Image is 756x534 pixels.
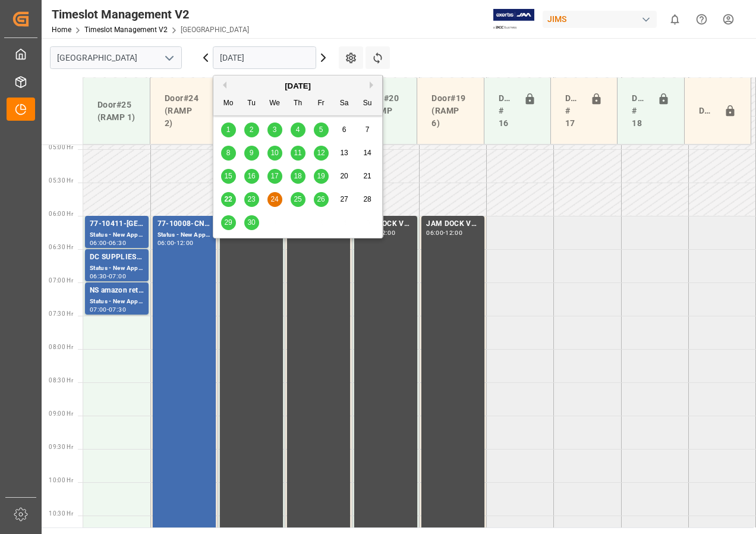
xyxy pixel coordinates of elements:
div: - [443,230,445,235]
div: 12:00 [177,240,194,246]
button: Help Center [688,6,715,33]
div: Choose Monday, September 1st, 2025 [221,122,236,137]
span: 10 [270,149,278,157]
span: 4 [296,125,300,134]
input: Type to search/select [50,46,182,69]
span: 7 [366,125,370,134]
span: 11 [294,149,301,157]
span: 19 [317,172,325,180]
span: 08:30 Hr [49,377,73,384]
div: Choose Tuesday, September 30th, 2025 [244,215,259,230]
div: Door#25 (RAMP 1) [93,94,140,128]
div: 06:00 [426,230,443,235]
span: 09:30 Hr [49,444,73,450]
span: 06:00 Hr [49,211,73,217]
span: 2 [250,125,254,134]
div: Choose Wednesday, September 3rd, 2025 [267,122,282,137]
span: 25 [294,195,301,203]
div: Status - New Appointment [157,230,211,240]
div: Choose Friday, September 26th, 2025 [314,192,329,207]
div: Doors # 17 [560,87,585,134]
div: Choose Thursday, September 11th, 2025 [291,146,305,161]
div: Sa [337,96,352,111]
div: JAM DOCK VOLUME CONTROL [426,218,480,230]
div: 77-10008-CN(IN07/228 lines) [157,218,211,230]
div: We [267,96,282,111]
div: 07:30 [109,307,126,312]
div: - [107,307,109,312]
div: Status - New Appointment [90,263,144,274]
div: 12:00 [378,230,395,235]
input: DD-MM-YYYY [213,46,316,69]
span: 08:00 Hr [49,344,73,350]
span: 22 [224,195,232,203]
div: 06:30 [90,274,107,279]
div: month 2025-09 [217,118,379,234]
div: Choose Thursday, September 18th, 2025 [291,169,305,184]
span: 05:30 Hr [49,177,73,184]
div: Su [360,96,375,111]
div: Choose Tuesday, September 23rd, 2025 [244,192,259,207]
div: 07:00 [109,274,126,279]
div: Choose Saturday, September 27th, 2025 [337,192,352,207]
span: 07:00 Hr [49,277,73,284]
div: Fr [314,96,329,111]
div: Door#23 [694,100,719,122]
div: Choose Saturday, September 6th, 2025 [337,122,352,137]
div: Choose Tuesday, September 2nd, 2025 [244,122,259,137]
div: NS amazon returns [90,285,144,297]
a: Timeslot Management V2 [84,26,168,34]
span: 28 [363,195,371,203]
div: Tu [244,96,259,111]
div: Th [291,96,305,111]
button: show 0 new notifications [661,6,688,33]
span: 09:00 Hr [49,410,73,417]
div: Choose Sunday, September 7th, 2025 [360,122,375,137]
img: Exertis%20JAM%20-%20Email%20Logo.jpg_1722504956.jpg [493,9,534,30]
span: 1 [226,125,231,134]
div: Choose Sunday, September 21st, 2025 [360,169,375,184]
div: Choose Friday, September 12th, 2025 [314,146,329,161]
span: 26 [317,195,325,203]
span: 3 [273,125,277,134]
div: 06:00 [157,240,175,246]
div: Choose Monday, September 29th, 2025 [221,215,236,230]
div: Choose Sunday, September 28th, 2025 [360,192,375,207]
div: 07:00 [90,307,107,312]
span: 30 [247,218,255,227]
span: 6 [342,125,346,134]
span: 15 [224,172,232,180]
span: 05:00 Hr [49,144,73,150]
div: Choose Wednesday, September 17th, 2025 [267,169,282,184]
span: 06:30 Hr [49,244,73,250]
div: Status - New Appointment [90,230,144,240]
div: Status - New Appointment [90,297,144,307]
div: Mo [221,96,236,111]
div: - [174,240,176,246]
div: Choose Monday, September 15th, 2025 [221,169,236,184]
div: Choose Wednesday, September 24th, 2025 [267,192,282,207]
div: Door#24 (RAMP 2) [160,87,207,134]
span: 9 [250,149,254,157]
div: Door#20 (RAMP 5) [360,87,407,134]
span: 27 [340,195,348,203]
div: Choose Sunday, September 14th, 2025 [360,146,375,161]
span: 07:30 Hr [49,310,73,317]
span: 10:30 Hr [49,510,73,517]
div: DC SUPPLIES / [PERSON_NAME] [90,252,144,263]
button: Previous Month [219,81,226,89]
div: Choose Monday, September 8th, 2025 [221,146,236,161]
div: 12:00 [445,230,462,235]
span: 13 [340,149,348,157]
div: Choose Thursday, September 25th, 2025 [291,192,305,207]
div: 77-10411-[GEOGRAPHIC_DATA] [90,218,144,230]
span: 21 [363,172,371,180]
span: 20 [340,172,348,180]
button: Next Month [370,81,377,89]
div: [DATE] [213,80,382,92]
span: 18 [294,172,301,180]
div: - [107,240,109,246]
div: JAM DOCK VOLUME CONTROL [359,218,412,230]
button: open menu [160,49,178,67]
span: 24 [270,195,278,203]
